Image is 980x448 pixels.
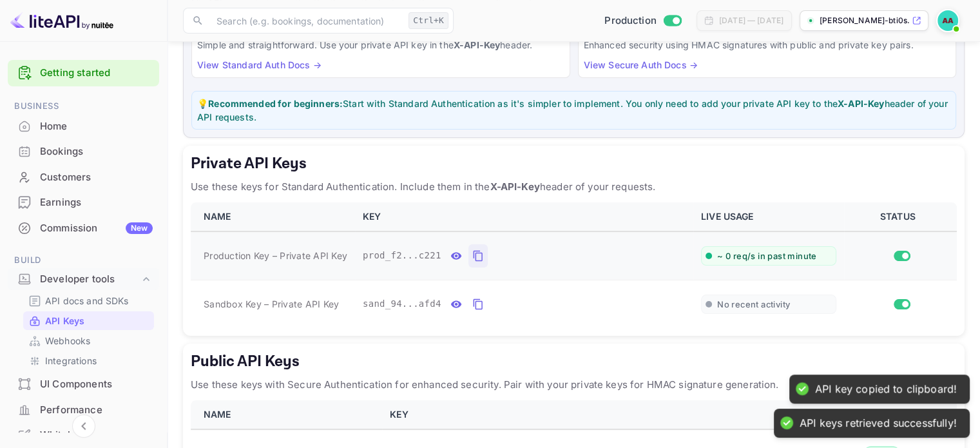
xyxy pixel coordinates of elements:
[363,249,441,262] span: prod_f2...c221
[23,291,154,310] div: API docs and SDKs
[209,8,403,34] input: Search (e.g. bookings, documentation)
[8,372,159,397] div: UI Components
[40,403,153,418] div: Performance
[937,10,958,31] img: Apurva Amin
[584,38,951,52] p: Enhanced security using HMAC signatures with public and private key pairs.
[45,294,129,307] p: API docs and SDKs
[191,377,957,393] p: Use these keys with Secure Authentication for enhanced security. Pair with your private keys for ...
[191,400,382,429] th: NAME
[8,139,159,163] a: Bookings
[191,202,957,328] table: private api keys table
[40,272,140,287] div: Developer tools
[408,12,448,29] div: Ctrl+K
[719,15,783,26] div: [DATE] — [DATE]
[8,190,159,214] a: Earnings
[191,153,957,174] h5: Private API Keys
[355,202,693,231] th: KEY
[40,377,153,392] div: UI Components
[40,428,153,443] div: Whitelabel
[717,251,817,262] span: ~ 0 req/s in past minute
[454,39,500,50] strong: X-API-Key
[838,98,884,109] strong: X-API-Key
[45,334,90,347] p: Webhooks
[8,268,159,291] div: Developer tools
[8,114,159,138] a: Home
[208,98,343,109] strong: Recommended for beginners:
[8,423,159,447] a: Whitelabel
[40,144,153,159] div: Bookings
[8,398,159,422] a: Performance
[40,119,153,134] div: Home
[40,170,153,185] div: Customers
[45,314,84,327] p: API Keys
[191,351,957,372] h5: Public API Keys
[40,195,153,210] div: Earnings
[363,297,441,311] span: sand_94...afd4
[28,294,149,307] a: API docs and SDKs
[382,400,803,429] th: KEY
[800,416,957,430] div: API keys retrieved successfully!
[8,190,159,215] div: Earnings
[45,354,97,367] p: Integrations
[604,14,657,28] span: Production
[693,202,843,231] th: LIVE USAGE
[8,216,159,241] div: CommissionNew
[8,216,159,240] a: CommissionNew
[197,59,322,70] a: View Standard Auth Docs →
[28,314,149,327] a: API Keys
[28,354,149,367] a: Integrations
[23,311,154,330] div: API Keys
[204,249,347,262] span: Production Key – Private API Key
[28,334,149,347] a: Webhooks
[717,299,790,310] span: No recent activity
[10,10,113,31] img: LiteAPI logo
[204,297,339,311] span: Sandbox Key – Private API Key
[8,165,159,189] a: Customers
[40,221,153,236] div: Commission
[23,331,154,350] div: Webhooks
[844,202,957,231] th: STATUS
[8,398,159,423] div: Performance
[197,38,564,52] p: Simple and straightforward. Use your private API key in the header.
[191,202,355,231] th: NAME
[820,15,909,26] p: [PERSON_NAME]-bti0s.nuit...
[8,60,159,86] div: Getting started
[8,372,159,396] a: UI Components
[23,351,154,370] div: Integrations
[40,66,153,81] a: Getting started
[599,14,686,28] div: Switch to Sandbox mode
[584,59,698,70] a: View Secure Auth Docs →
[8,139,159,164] div: Bookings
[8,165,159,190] div: Customers
[8,114,159,139] div: Home
[490,180,539,193] strong: X-API-Key
[72,414,95,438] button: Collapse navigation
[815,382,957,396] div: API key copied to clipboard!
[126,222,153,234] div: New
[8,99,159,113] span: Business
[191,179,957,195] p: Use these keys for Standard Authentication. Include them in the header of your requests.
[8,253,159,268] span: Build
[197,97,950,124] p: 💡 Start with Standard Authentication as it's simpler to implement. You only need to add your priv...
